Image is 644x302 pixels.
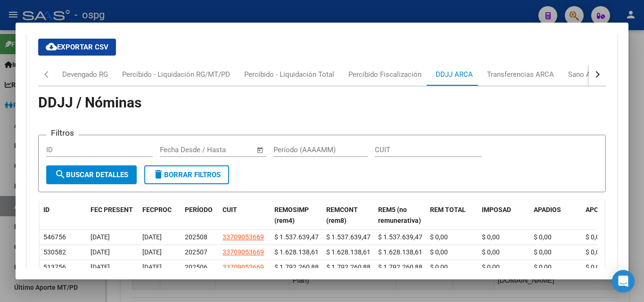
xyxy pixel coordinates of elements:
span: REMOSIMP (rem4) [274,206,309,224]
span: PERÍODO [185,206,213,213]
span: $ 0,00 [586,263,603,271]
span: Buscar Detalles [55,171,128,179]
span: $ 0,00 [482,248,500,256]
span: 546756 [43,233,66,241]
span: [DATE] [91,248,110,256]
span: DDJJ / Nóminas [38,94,141,111]
span: [DATE] [91,233,110,241]
span: 202507 [185,248,207,256]
span: FEC PRESENT [91,206,133,213]
datatable-header-cell: CUIT [219,200,271,231]
span: 33709053669 [223,248,264,256]
span: REMCONT (rem8) [326,206,358,224]
span: $ 1.792.260,88 [326,263,371,271]
span: APADIOS [534,206,561,213]
span: FECPROC [142,206,172,213]
span: REM TOTAL [430,206,466,213]
span: $ 0,00 [482,233,500,241]
span: [DATE] [142,233,162,241]
span: $ 1.628.138,61 [274,248,319,256]
span: [DATE] [91,263,110,271]
span: 202508 [185,233,207,241]
mat-icon: search [55,169,66,180]
span: [DATE] [142,263,162,271]
span: $ 0,00 [430,248,448,256]
span: 202506 [185,263,207,271]
datatable-header-cell: PERÍODO [181,200,219,231]
span: $ 1.537.639,47 [378,233,422,241]
datatable-header-cell: FEC PRESENT [87,200,139,231]
datatable-header-cell: APADIOS [530,200,582,231]
span: $ 1.537.639,47 [326,233,371,241]
datatable-header-cell: REMCONT (rem8) [322,200,374,231]
span: $ 0,00 [482,263,500,271]
span: $ 1.628.138,61 [326,248,371,256]
button: Buscar Detalles [46,165,137,184]
span: 530582 [43,248,66,256]
h3: Filtros [46,128,79,138]
div: Devengado RG [62,69,108,80]
span: $ 0,00 [586,248,603,256]
span: $ 0,00 [430,263,448,271]
div: Transferencias ARCA [487,69,554,80]
span: 33709053669 [223,233,264,241]
datatable-header-cell: REMOSIMP (rem4) [271,200,322,231]
span: $ 1.792.260,88 [274,263,319,271]
datatable-header-cell: IMPOSAD [478,200,530,231]
input: Fecha fin [206,146,252,154]
span: IMPOSAD [482,206,511,213]
span: $ 0,00 [534,263,552,271]
span: Exportar CSV [46,43,108,51]
button: Borrar Filtros [144,165,229,184]
span: $ 0,00 [586,233,603,241]
div: DDJJ ARCA [436,69,473,80]
datatable-header-cell: REM TOTAL [426,200,478,231]
button: Open calendar [255,145,266,155]
span: CUIT [223,206,237,213]
span: $ 1.537.639,47 [274,233,319,241]
input: Fecha inicio [160,146,198,154]
span: 513756 [43,263,66,271]
span: 33709053669 [223,263,264,271]
span: $ 1.628.138,61 [378,248,422,256]
span: ID [43,206,50,213]
button: Exportar CSV [38,39,116,56]
datatable-header-cell: REM5 (no remunerativa) [374,200,426,231]
span: $ 0,00 [534,248,552,256]
div: Percibido Fiscalización [348,69,421,80]
datatable-header-cell: FECPROC [139,200,181,231]
div: Percibido - Liquidación Total [244,69,334,80]
span: REM5 (no remunerativa) [378,206,421,224]
span: $ 0,00 [430,233,448,241]
div: Percibido - Liquidación RG/MT/PD [122,69,230,80]
div: Open Intercom Messenger [612,270,635,293]
span: APO B SOC [586,206,619,213]
datatable-header-cell: APO B SOC [582,200,634,231]
span: $ 1.792.260,88 [378,263,422,271]
datatable-header-cell: ID [40,200,87,231]
span: $ 0,00 [534,233,552,241]
span: [DATE] [142,248,162,256]
div: Sano ARCA [568,69,604,80]
mat-icon: cloud_download [46,41,57,52]
mat-icon: delete [153,169,164,180]
span: Borrar Filtros [153,171,221,179]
